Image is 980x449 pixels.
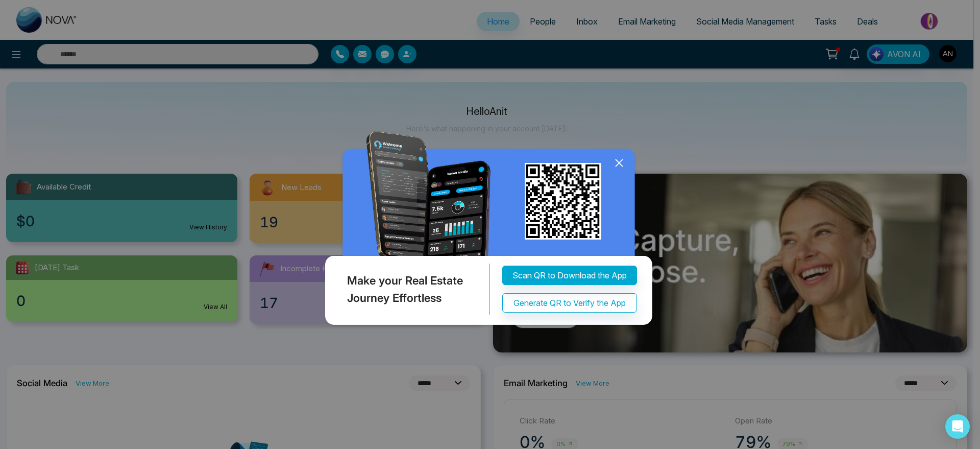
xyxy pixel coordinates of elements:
[323,131,657,330] img: QRModal
[945,414,970,439] div: Open Intercom Messenger
[323,264,490,315] div: Make your Real Estate Journey Effortless
[502,266,637,285] button: Scan QR to Download the App
[502,293,637,313] button: Generate QR to Verify the App
[525,163,601,240] img: qr_for_download_app.png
